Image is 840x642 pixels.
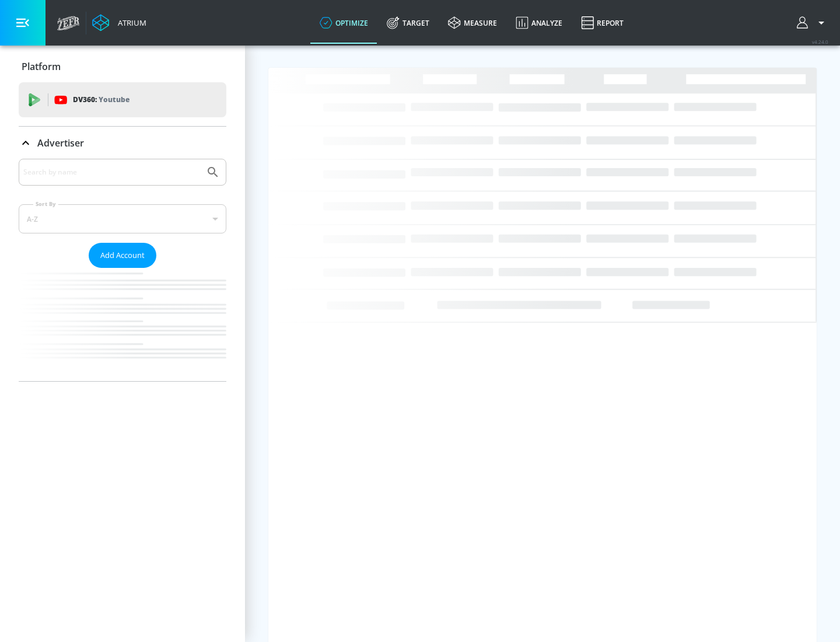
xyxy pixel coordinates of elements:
[37,137,84,149] p: Advertiser
[99,93,129,106] p: Youtube
[19,268,226,381] nav: list of Advertiser
[19,82,226,117] div: DV360: Youtube
[19,50,226,83] div: Platform
[19,127,226,159] div: Advertiser
[113,18,146,28] div: Atrium
[506,2,572,44] a: Analyze
[812,39,828,45] span: v 4.24.0
[100,249,145,262] span: Add Account
[22,60,61,73] p: Platform
[572,2,633,44] a: Report
[439,2,506,44] a: measure
[89,243,156,268] button: Add Account
[23,165,200,180] input: Search by name
[33,200,58,208] label: Sort By
[92,14,146,32] a: Atrium
[19,204,226,233] div: A-Z
[377,2,439,44] a: Target
[310,2,377,44] a: optimize
[73,93,129,106] p: DV360:
[19,159,226,381] div: Advertiser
